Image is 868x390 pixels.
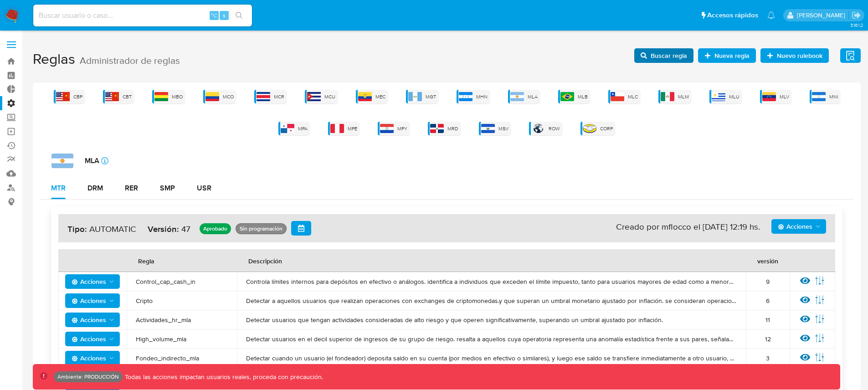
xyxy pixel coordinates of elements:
p: pio.zecchi@mercadolibre.com [797,11,848,20]
a: Salir [852,10,861,20]
span: ⌥ [211,11,217,20]
button: search-icon [230,9,248,22]
p: Todas las acciones impactan usuarios reales, proceda con precaución. [123,373,323,381]
p: Ambiente: PRODUCCIÓN [57,375,119,379]
span: s [223,11,226,20]
a: Notificaciones [767,11,775,19]
span: Accesos rápidos [707,10,758,20]
input: Buscar usuario o caso... [33,10,252,21]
